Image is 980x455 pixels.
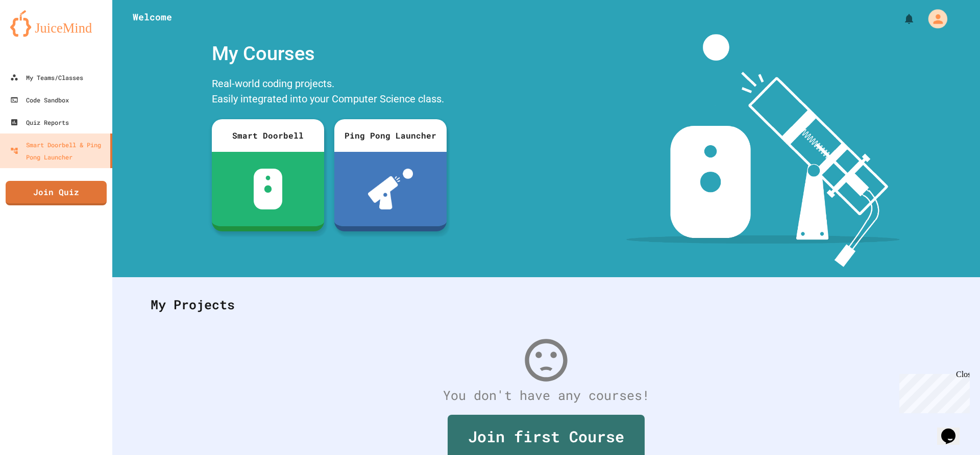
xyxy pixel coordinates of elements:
img: logo-orange.svg [10,10,102,37]
img: banner-image-my-projects.png [626,34,900,267]
div: You don't have any courses! [140,386,952,405]
img: ppl-with-ball.png [368,169,413,209]
div: Smart Doorbell [212,119,324,152]
img: sdb-white.svg [254,169,283,209]
iframe: chat widget [895,370,970,413]
div: My Notifications [884,10,918,28]
div: My Projects [140,285,952,325]
div: Code Sandbox [10,94,69,106]
div: Real-world coding projects. Easily integrated into your Computer Science class. [207,73,452,112]
div: Chat with us now!Close [4,4,70,65]
div: Quiz Reports [10,116,69,128]
div: Ping Pong Launcher [334,119,447,152]
iframe: chat widget [937,414,970,445]
div: My Teams/Classes [10,71,83,84]
div: My Courses [207,34,452,73]
div: My Account [917,7,950,31]
a: Join Quiz [6,181,107,205]
div: Smart Doorbell & Ping Pong Launcher [10,139,106,163]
